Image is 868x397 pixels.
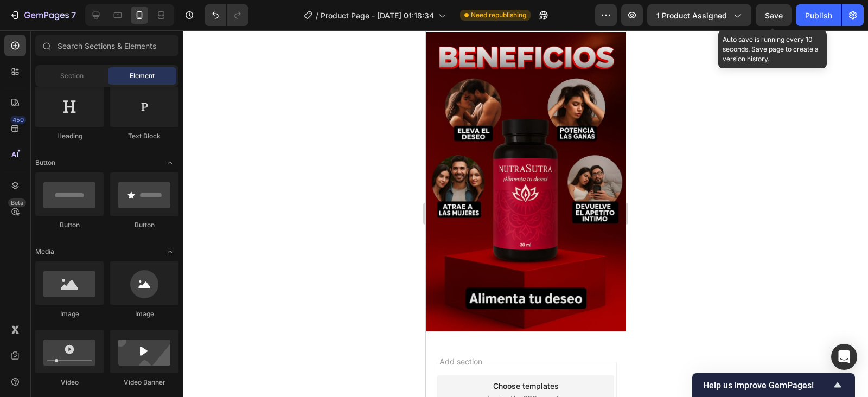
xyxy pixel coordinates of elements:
div: Beta [8,198,26,207]
span: Section [60,71,84,81]
span: Help us improve GemPages! [703,380,831,390]
span: Media [35,247,54,257]
span: Product Page - [DATE] 01:18:34 [321,10,434,21]
span: 1 product assigned [656,10,727,21]
span: Need republishing [471,10,526,20]
span: Toggle open [161,243,178,260]
div: Heading [35,131,104,141]
input: Search Sections & Elements [35,35,178,56]
div: Button [35,220,104,230]
div: Open Intercom Messenger [831,344,857,370]
div: Undo/Redo [205,4,248,26]
span: Save [765,11,783,20]
div: Text Block [110,131,178,141]
button: 7 [4,4,81,26]
div: Video [35,377,104,387]
p: 7 [71,9,76,22]
button: Publish [796,4,841,26]
button: Save [756,4,792,26]
div: 450 [10,116,26,124]
div: Image [35,309,104,319]
span: inspired by CRO experts [62,363,136,373]
span: Button [35,158,55,168]
button: 1 product assigned [647,4,751,26]
span: Toggle open [161,154,178,171]
div: Image [110,309,178,319]
button: Show survey - Help us improve GemPages! [703,379,844,392]
span: Element [130,71,155,81]
div: Video Banner [110,377,178,387]
iframe: Design area [426,30,626,397]
div: Publish [805,10,832,21]
div: Button [110,220,178,230]
span: / [316,10,318,21]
